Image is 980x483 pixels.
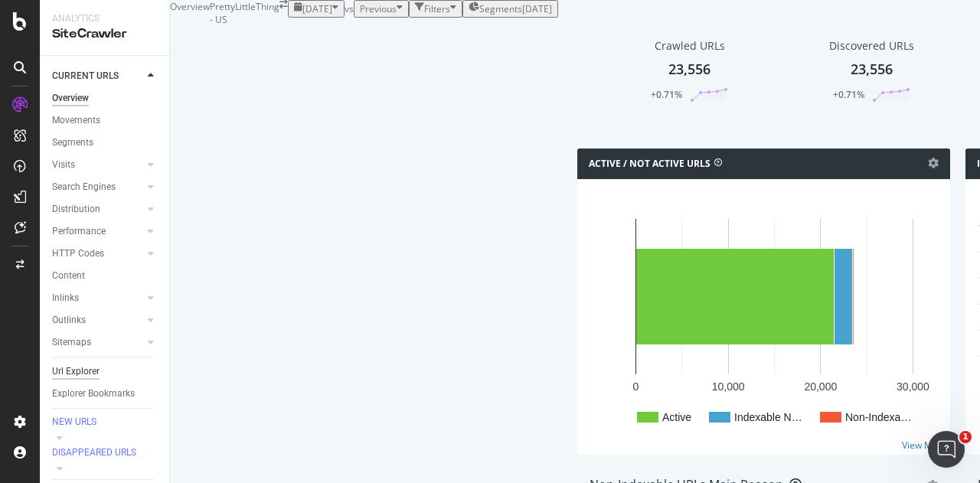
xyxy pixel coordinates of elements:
a: Movements [52,113,158,129]
i: Options [928,158,939,168]
text: Indexable N… [734,411,802,423]
a: HTTP Codes [52,246,143,262]
span: vs [345,2,354,15]
span: Previous [360,2,397,15]
div: CURRENT URLS [52,68,119,84]
div: DISAPPEARED URLS [52,446,136,459]
div: Filters [424,2,450,15]
div: [DATE] [522,2,552,15]
div: Visits [52,157,75,173]
svg: A chart. [590,204,937,442]
a: NEW URLS [52,415,158,430]
div: Outlinks [52,312,86,328]
div: Analytics [52,12,157,25]
div: Sitemaps [52,335,91,351]
div: Performance [52,224,106,240]
div: Content [52,268,85,284]
div: +0.71% [833,88,864,101]
span: 1 [959,431,972,443]
iframe: Intercom live chat [928,431,965,468]
a: Content [52,268,158,284]
text: 30,000 [897,380,929,393]
span: Segments [479,2,522,15]
a: Overview [52,90,158,106]
a: Visits [52,157,143,173]
div: 23,556 [851,60,893,80]
a: Performance [52,224,143,240]
div: Segments [52,135,93,151]
div: Explorer Bookmarks [52,386,135,402]
div: Crawled URLs [655,38,725,54]
text: 20,000 [804,380,837,393]
div: Inlinks [52,290,79,306]
text: Active [662,411,691,423]
a: View More [902,439,947,452]
a: Url Explorer [52,364,158,380]
a: CURRENT URLS [52,68,143,84]
div: 23,556 [668,60,710,80]
a: Inlinks [52,290,143,306]
text: 10,000 [712,380,745,393]
a: DISAPPEARED URLS [52,445,158,461]
text: 0 [633,380,639,393]
a: Segments [52,135,158,151]
span: 2025 Aug. 16th [302,2,332,15]
div: Overview [52,90,89,106]
div: Discovered URLs [829,38,914,54]
text: Non-Indexa… [845,411,911,423]
a: Explorer Bookmarks [52,386,158,402]
a: Search Engines [52,179,143,195]
div: Search Engines [52,179,116,195]
a: Sitemaps [52,335,143,351]
div: Distribution [52,201,100,217]
div: Url Explorer [52,364,100,380]
div: Movements [52,113,100,129]
a: Outlinks [52,312,143,328]
div: +0.71% [651,88,682,101]
h4: Active / Not Active URLs [589,156,710,171]
div: NEW URLS [52,416,96,429]
div: HTTP Codes [52,246,104,262]
a: Distribution [52,201,143,217]
div: SiteCrawler [52,25,157,43]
